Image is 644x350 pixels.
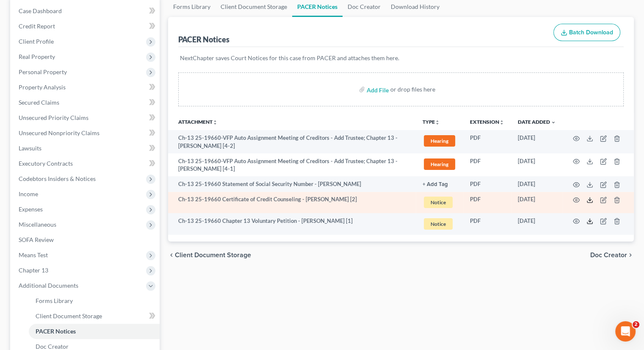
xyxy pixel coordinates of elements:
a: Credit Report [12,19,160,34]
span: Credit Report [19,22,55,30]
span: PACER Notices [36,328,76,335]
span: Case Dashboard [19,7,62,14]
span: Client Profile [19,38,54,45]
td: PDF [463,130,511,153]
span: Doc Creator [36,343,69,350]
td: Ch-13 25-19660 Statement of Social Security Number - [PERSON_NAME] [168,176,416,192]
span: Income [19,190,38,197]
span: Notice [424,218,453,230]
a: Attachmentunfold_more [178,119,218,125]
a: Client Document Storage [29,308,160,324]
button: chevron_left Client Document Storage [168,252,251,258]
span: Real Property [19,53,55,60]
td: Ch-13 25-19660 Chapter 13 Voluntary Petition - [PERSON_NAME] [1] [168,213,416,235]
a: Notice [423,217,456,231]
td: [DATE] [511,176,563,192]
div: or drop files here [390,85,435,94]
a: Extensionunfold_more [470,119,504,125]
i: chevron_right [627,252,634,258]
span: Client Document Storage [36,312,102,319]
span: Batch Download [569,29,613,36]
td: Ch-13 25-19660-VFP Auto Assignment Meeting of Creditors - Add Trustee; Chapter 13 - [PERSON_NAME]... [168,130,416,153]
button: Doc Creator chevron_right [590,252,634,258]
span: Codebtors Insiders & Notices [19,175,96,182]
button: Batch Download [553,24,620,42]
a: Date Added expand_more [518,119,556,125]
span: Doc Creator [590,252,627,258]
a: Property Analysis [12,80,160,95]
td: PDF [463,176,511,192]
a: Unsecured Nonpriority Claims [12,125,160,141]
span: 2 [633,321,639,328]
span: Secured Claims [19,99,59,106]
td: Ch-13 25-19660 Certificate of Credit Counseling - [PERSON_NAME] [2] [168,192,416,214]
a: Executory Contracts [12,156,160,171]
a: Forms Library [29,293,160,308]
a: Hearing [423,134,456,148]
a: SOFA Review [12,232,160,247]
td: [DATE] [511,153,563,177]
button: + Add Tag [423,182,448,187]
a: Case Dashboard [12,3,160,19]
a: Hearing [423,157,456,171]
span: Client Document Storage [175,252,251,258]
span: Expenses [19,206,43,213]
i: expand_more [551,120,556,125]
a: PACER Notices [29,324,160,339]
td: PDF [463,192,511,214]
iframe: Intercom live chat [615,321,636,342]
div: PACER Notices [178,34,229,44]
td: PDF [463,213,511,235]
i: chevron_left [168,252,175,258]
span: Forms Library [36,297,73,304]
td: Ch-13 25-19660-VFP Auto Assignment Meeting of Creditors - Add Trustee; Chapter 13 - [PERSON_NAME]... [168,153,416,177]
span: Unsecured Nonpriority Claims [19,129,100,136]
i: unfold_more [499,120,504,125]
td: [DATE] [511,130,563,153]
a: Secured Claims [12,95,160,110]
span: Lawsuits [19,144,41,152]
span: Property Analysis [19,83,66,91]
span: Executory Contracts [19,160,73,167]
span: Additional Documents [19,282,78,289]
span: Notice [424,197,453,208]
span: Means Test [19,251,48,258]
span: Hearing [424,135,455,147]
i: unfold_more [213,120,218,125]
a: Notice [423,195,456,209]
td: [DATE] [511,192,563,214]
span: Hearing [424,158,455,170]
a: Unsecured Priority Claims [12,110,160,125]
a: + Add Tag [423,180,456,188]
a: Lawsuits [12,141,160,156]
p: NextChapter saves Court Notices for this case from PACER and attaches them here. [180,54,622,62]
button: TYPEunfold_more [423,119,440,125]
span: Chapter 13 [19,267,48,274]
td: PDF [463,153,511,177]
span: Miscellaneous [19,221,56,228]
span: SOFA Review [19,236,54,243]
span: Unsecured Priority Claims [19,114,88,121]
span: Personal Property [19,68,67,75]
td: [DATE] [511,213,563,235]
i: unfold_more [435,120,440,125]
